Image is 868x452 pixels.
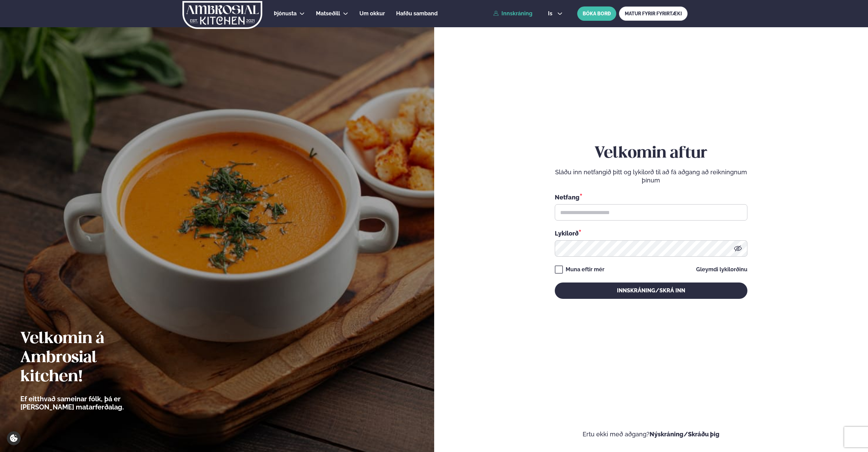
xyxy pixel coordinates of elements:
[359,10,385,18] a: Um okkur
[548,11,554,16] span: is
[650,431,720,438] a: Nýskráning/Skráðu þig
[577,6,616,21] button: BÓKA BORÐ
[696,267,747,272] a: Gleymdi lykilorðinu
[555,229,747,238] div: Lykilorð
[359,10,385,17] span: Um okkur
[182,1,263,29] img: logo
[543,11,568,16] button: is
[316,10,340,18] a: Matseðill
[455,430,848,438] p: Ertu ekki með aðgang?
[396,10,438,17] span: Hafðu samband
[7,431,21,445] a: Cookie settings
[20,395,161,411] p: Ef eitthvað sameinar fólk, þá er [PERSON_NAME] matarferðalag.
[555,282,747,299] button: Innskráning/Skrá inn
[555,193,747,201] div: Netfang
[396,10,438,18] a: Hafðu samband
[274,10,297,17] span: Þjónusta
[555,168,747,184] p: Sláðu inn netfangið þitt og lykilorð til að fá aðgang að reikningnum þínum
[20,329,161,387] h2: Velkomin á Ambrosial kitchen!
[274,10,297,18] a: Þjónusta
[493,11,532,17] a: Innskráning
[316,10,340,17] span: Matseðill
[619,6,688,21] a: MATUR FYRIR FYRIRTÆKI
[555,144,747,163] h2: Velkomin aftur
